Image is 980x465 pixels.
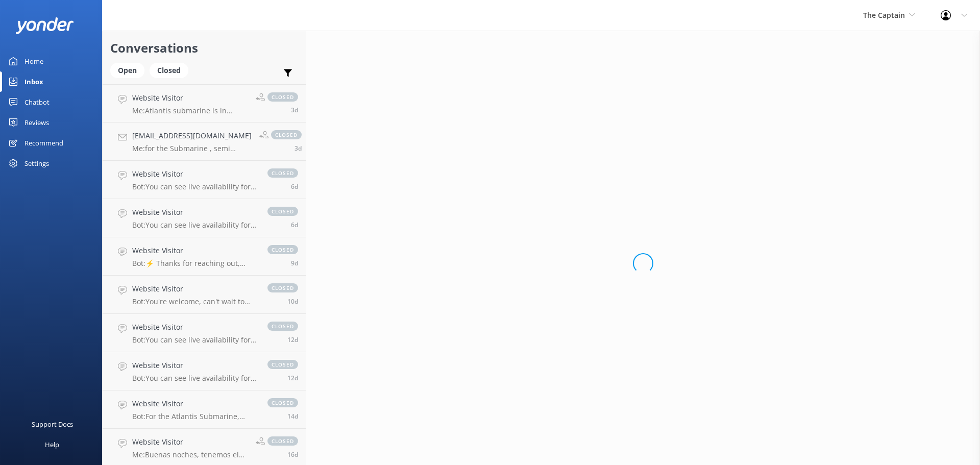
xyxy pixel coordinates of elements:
div: Help [45,434,59,455]
h4: [EMAIL_ADDRESS][DOMAIN_NAME] [132,130,252,141]
div: Settings [24,153,49,174]
p: Bot: For the Atlantis Submarine, children under 4 can't participate. However, they are allowed to... [132,412,257,421]
h4: Website Visitor [132,360,257,371]
div: Support Docs [32,414,73,434]
p: Me: for the Submarine , semi submarine and catamaran tours we do not offer pick up [132,144,252,153]
h4: Website Visitor [132,322,257,333]
span: closed [267,360,298,369]
span: closed [267,398,298,407]
span: Aug 25 2025 09:45pm (UTC -04:00) America/Caracas [287,412,298,421]
a: [EMAIL_ADDRESS][DOMAIN_NAME]Me:for the Submarine , semi submarine and catamaran tours we do not o... [103,123,306,161]
p: Bot: You can see live availability for all Atlantic Aruba tours online by clicking the 'Book now'... [132,335,257,345]
h4: Website Visitor [132,245,257,256]
a: Website VisitorBot:You can see live availability for all Atlantic Aruba tours online by clicking ... [103,161,306,199]
img: yonder-white-logo.png [15,17,74,34]
span: Aug 30 2025 02:08pm (UTC -04:00) America/Caracas [287,297,298,306]
div: Home [24,51,43,71]
span: The Captain [863,10,905,20]
span: Aug 27 2025 09:41pm (UTC -04:00) America/Caracas [287,335,298,344]
div: Inbox [24,71,43,92]
p: Bot: You can see live availability for all Atlantic Aruba tours online by clicking the 'Book now'... [132,374,257,383]
span: closed [267,436,298,446]
a: Website VisitorMe:Atlantis submarine is in downtown also the check in office is located near [PER... [103,84,306,123]
div: Closed [150,63,188,78]
span: Sep 06 2025 08:27am (UTC -04:00) America/Caracas [295,144,302,153]
h4: Website Visitor [132,283,257,295]
a: Open [110,64,150,76]
span: Aug 31 2025 09:24am (UTC -04:00) America/Caracas [291,259,298,267]
span: Sep 06 2025 08:44pm (UTC -04:00) America/Caracas [291,106,298,114]
span: Sep 03 2025 09:20am (UTC -04:00) America/Caracas [291,221,298,229]
div: Recommend [24,133,63,153]
p: Bot: ⚡ Thanks for reaching out, Submarine Explorer! 🌊 We've got your message and are revving up o... [132,259,257,268]
h4: Website Visitor [132,207,257,218]
h2: Conversations [110,38,298,58]
span: closed [267,92,298,102]
span: Aug 27 2025 09:20pm (UTC -04:00) America/Caracas [287,374,298,382]
p: Me: Atlantis submarine is in downtown also the check in office is located near [PERSON_NAME][GEOG... [132,106,248,115]
h4: Website Visitor [132,398,257,409]
a: Website VisitorBot:You can see live availability for all Atlantic Aruba tours online by clicking ... [103,199,306,237]
h4: Website Visitor [132,168,257,180]
div: Open [110,63,144,78]
h4: Website Visitor [132,436,248,448]
a: Website VisitorBot:You can see live availability for all Atlantic Aruba tours online by clicking ... [103,352,306,390]
a: Website VisitorBot:You're welcome, can't wait to see you on our underwater adventures! 🫧🐠.closed10d [103,276,306,314]
p: Bot: You can see live availability for all Atlantic Aruba tours online by clicking the 'Book now'... [132,221,257,230]
div: Chatbot [24,92,50,112]
span: Aug 24 2025 08:52pm (UTC -04:00) America/Caracas [287,450,298,459]
span: Sep 03 2025 07:06pm (UTC -04:00) America/Caracas [291,182,298,191]
a: Closed [150,64,193,76]
h4: Website Visitor [132,92,248,104]
div: Reviews [24,112,49,133]
p: Me: Buenas noches, tenemos el semi submarino que nos e sumerje por completo [132,450,248,459]
span: closed [267,207,298,216]
span: closed [267,283,298,292]
p: Bot: You're welcome, can't wait to see you on our underwater adventures! 🫧🐠. [132,297,257,306]
span: closed [267,168,298,178]
p: Bot: You can see live availability for all Atlantic Aruba tours online by clicking the 'Book now'... [132,182,257,191]
a: Website VisitorBot:For the Atlantis Submarine, children under 4 can't participate. However, they ... [103,390,306,429]
span: closed [267,322,298,331]
a: Website VisitorBot:⚡ Thanks for reaching out, Submarine Explorer! 🌊 We've got your message and ar... [103,237,306,276]
span: closed [271,130,302,139]
a: Website VisitorBot:You can see live availability for all Atlantic Aruba tours online by clicking ... [103,314,306,352]
span: closed [267,245,298,254]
